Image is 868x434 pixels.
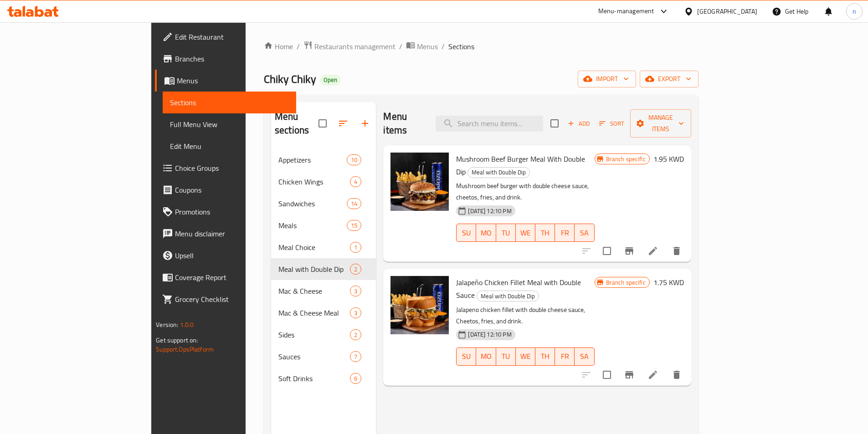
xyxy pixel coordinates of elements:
[155,288,296,310] a: Grocery Checklist
[170,97,289,108] span: Sections
[271,324,376,346] div: Sides2
[653,153,684,165] h6: 1.95 KWD
[271,236,376,258] div: Meal Choice1
[647,73,691,85] span: export
[456,152,585,179] span: Mushroom Beef Burger Meal With Double Dip
[456,224,476,242] button: SU
[347,154,361,165] div: items
[278,220,347,231] span: Meals
[314,41,395,52] span: Restaurants management
[175,184,289,195] span: Coupons
[559,226,571,240] span: FR
[666,364,688,386] button: delete
[350,374,361,383] span: 6
[271,171,376,193] div: Chicken Wings4
[516,347,535,366] button: WE
[155,245,296,266] a: Upsell
[460,350,473,363] span: SU
[163,113,296,135] a: Full Menu View
[602,155,649,163] span: Branch specific
[175,228,289,239] span: Menu disclaimer
[175,206,289,217] span: Promotions
[278,242,350,253] span: Meal Choice
[278,373,350,384] span: Soft Drinks
[637,112,684,135] span: Manage items
[599,118,624,129] span: Sort
[175,31,289,42] span: Edit Restaurant
[477,291,539,301] span: Meal with Double Dip
[350,309,361,317] span: 3
[278,307,350,318] span: Mac & Cheese Meal
[271,258,376,280] div: Meal with Double Dip2
[347,198,361,209] div: items
[278,176,350,187] span: Chicken Wings
[155,48,296,70] a: Branches
[448,41,474,52] span: Sections
[155,201,296,223] a: Promotions
[271,368,376,389] div: Soft Drinks6
[480,226,492,240] span: MO
[653,276,684,289] h6: 1.75 KWD
[175,272,289,283] span: Coverage Report
[647,245,658,256] a: Edit menu item
[271,280,376,302] div: Mac & Cheese3
[156,343,214,355] a: Support.OpsPlatform
[564,117,593,131] span: Add item
[350,265,361,274] span: 2
[347,199,361,208] span: 14
[559,350,571,363] span: FR
[155,157,296,179] a: Choice Groups
[278,154,347,165] span: Appetizers
[350,287,361,296] span: 3
[278,286,350,296] div: Mac & Cheese
[297,41,300,52] li: /
[456,276,581,302] span: Jalapeño Chicken Fillet Meal with Double Sauce
[578,226,591,240] span: SA
[155,70,296,92] a: Menus
[477,291,539,301] div: Meal with Double Dip
[597,365,616,384] span: Select to update
[303,41,395,52] a: Restaurants management
[566,118,591,129] span: Add
[500,350,512,363] span: TU
[175,53,289,64] span: Branches
[163,92,296,113] a: Sections
[853,6,856,16] span: n
[347,220,361,231] div: items
[467,167,530,178] div: Meal with Double Dip
[476,224,496,242] button: MO
[442,41,445,52] li: /
[350,286,361,296] div: items
[163,135,296,157] a: Edit Menu
[350,373,361,384] div: items
[278,264,350,275] div: Meal with Double Dip
[350,352,361,361] span: 7
[597,241,616,260] span: Select to update
[390,153,449,211] img: Mushroom Beef Burger Meal With Double Dip
[476,347,496,366] button: MO
[347,221,361,230] span: 15
[271,214,376,236] div: Meals15
[460,226,473,240] span: SU
[535,347,555,366] button: TH
[417,41,438,52] span: Menus
[539,226,551,240] span: TH
[313,114,332,133] span: Select all sections
[496,224,516,242] button: TU
[555,224,575,242] button: FR
[155,223,296,245] a: Menu disclaimer
[155,266,296,288] a: Coverage Report
[539,350,551,363] span: TH
[555,347,575,366] button: FR
[271,302,376,324] div: Mac & Cheese Meal3
[564,117,593,131] button: Add
[350,331,361,339] span: 2
[350,178,361,186] span: 4
[578,350,591,363] span: SA
[535,224,555,242] button: TH
[350,242,361,253] div: items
